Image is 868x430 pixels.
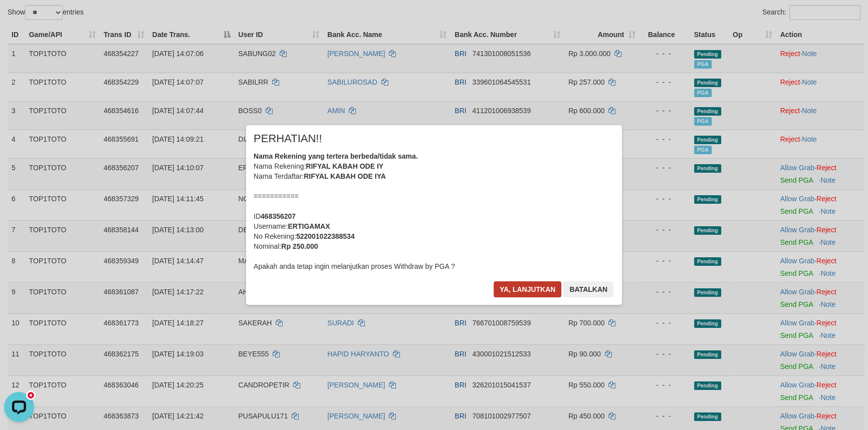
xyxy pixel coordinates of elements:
[281,242,318,250] b: Rp 250.000
[261,212,296,220] b: 468356207
[254,152,418,160] b: Nama Rekening yang tertera berbeda/tidak sama.
[563,281,613,297] button: Batalkan
[296,232,355,240] b: 522001022388534
[494,281,562,297] button: Ya, lanjutkan
[306,162,383,170] b: RIFYAL KABAH ODE IY
[26,3,36,12] div: new message indicator
[288,222,330,230] b: ERTIGAMAX
[254,151,614,271] div: Nama Rekening: Nama Terdaftar: =========== ID Username: No Rekening: Nominal: Apakah anda tetap i...
[304,172,386,180] b: RIFYAL KABAH ODE IYA
[4,4,34,34] button: Open LiveChat chat widget
[254,134,322,144] span: PERHATIAN!!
